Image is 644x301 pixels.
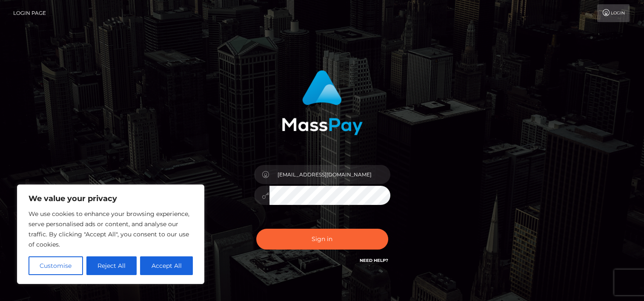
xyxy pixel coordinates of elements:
a: Login [597,4,630,22]
p: We value your privacy [29,193,193,204]
img: MassPay Login [282,70,363,135]
div: We value your privacy [17,185,204,284]
button: Reject All [86,256,137,275]
button: Sign in [256,229,388,250]
a: Need Help? [360,258,388,263]
button: Accept All [140,256,193,275]
a: Login Page [13,4,46,22]
button: Customise [29,256,83,275]
p: We use cookies to enhance your browsing experience, serve personalised ads or content, and analys... [29,209,193,250]
input: Username... [269,165,390,184]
